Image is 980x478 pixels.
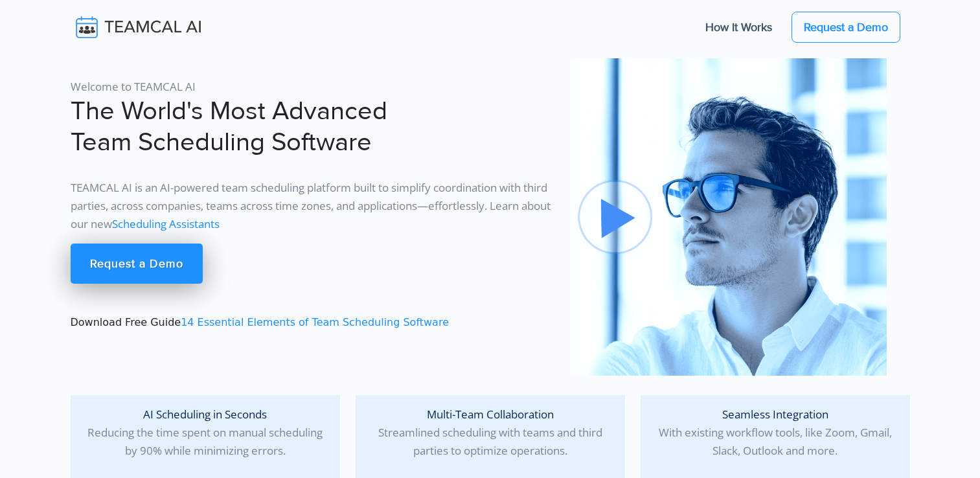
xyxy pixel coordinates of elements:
[63,58,562,376] div: Download Free Guide
[71,179,554,233] p: TEAMCAL AI is an AI-powered team scheduling platform built to simplify coordination with third pa...
[651,405,900,460] p: With existing workflow tools, like Zoom, Gmail, Slack, Outlook and more.
[366,405,615,460] p: Streamlined scheduling with teams and third parties to optimize operations.
[71,78,554,96] p: Welcome to TEAMCAL AI
[181,316,449,328] a: 14 Essential Elements of Team Scheduling Software
[792,12,900,43] a: Request a Demo
[143,407,267,422] span: AI Scheduling in Seconds
[81,405,330,460] p: Reducing the time spent on manual scheduling by 90% while minimizing errors.
[112,216,220,231] a: Scheduling Assistants
[692,14,785,41] a: How It Works
[569,58,887,376] img: pic
[427,407,554,422] span: Multi-Team Collaboration
[71,96,554,158] h1: The World's Most Advanced Team Scheduling Software
[722,407,828,422] span: Seamless Integration
[71,244,203,284] a: Request a Demo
